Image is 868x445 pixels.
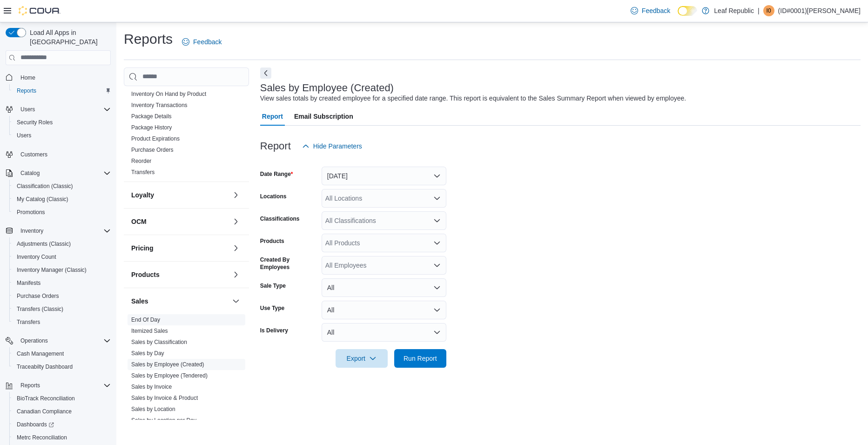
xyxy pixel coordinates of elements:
a: Reports [13,85,40,96]
span: Manifests [13,277,111,289]
span: Reports [20,382,40,389]
span: Security Roles [17,119,53,126]
a: Security Roles [13,117,56,128]
button: Home [2,71,114,84]
span: Sales by Location [131,405,175,413]
span: Sales by Day [131,350,164,357]
button: Run Report [394,349,446,368]
span: Manifests [17,279,40,287]
button: My Catalog (Classic) [9,193,114,206]
button: Open list of options [433,217,441,224]
button: Loyalty [131,190,229,200]
span: Inventory Transactions [131,101,188,109]
button: Reports [9,84,114,97]
a: Customers [17,149,51,160]
span: Cash Management [17,350,64,357]
h3: Products [131,270,160,279]
span: Classification (Classic) [17,182,73,190]
span: Inventory On Hand by Product [131,90,206,98]
button: Classification (Classic) [9,180,114,193]
span: Inventory [17,225,111,236]
span: Transfers [17,318,40,326]
span: Export [341,349,382,368]
button: Operations [2,334,114,347]
label: Is Delivery [260,327,288,334]
button: Users [17,104,39,115]
a: Inventory On Hand by Package [131,80,209,86]
a: Canadian Compliance [13,406,75,417]
button: Pricing [230,243,242,254]
button: Open list of options [433,195,441,202]
span: Home [20,74,35,81]
span: Inventory [20,227,43,235]
a: Sales by Invoice & Product [131,395,198,401]
span: Inventory Count [17,253,56,261]
a: Sales by Location per Day [131,417,196,424]
span: Sales by Invoice [131,383,172,391]
a: My Catalog (Classic) [13,194,72,205]
a: Sales by Employee (Created) [131,361,204,368]
a: Traceabilty Dashboard [13,361,76,372]
button: Reports [2,379,114,392]
input: Dark Mode [678,6,697,16]
span: Inventory Count [13,251,111,263]
button: Products [131,270,229,279]
span: Classification (Classic) [13,181,111,192]
p: Leaf Republic [714,5,754,16]
span: Security Roles [13,117,111,128]
span: Traceabilty Dashboard [17,363,73,371]
span: Product Expirations [131,135,180,142]
p: | [758,5,760,16]
button: Manifests [9,276,114,290]
a: Home [17,72,39,83]
a: Reorder [131,158,151,164]
button: Pricing [131,243,229,253]
span: Adjustments (Classic) [13,238,111,249]
button: Reports [17,380,44,391]
a: Inventory Transactions [131,102,188,108]
span: BioTrack Reconciliation [13,393,111,404]
span: Package Details [131,113,172,120]
a: Package Details [131,113,172,120]
span: Dashboards [17,421,54,428]
button: Inventory Count [9,250,114,263]
span: Dashboards [13,419,111,430]
span: Adjustments (Classic) [17,240,71,248]
a: Sales by Location [131,406,175,412]
button: All [322,301,446,319]
a: Dashboards [13,419,58,430]
label: Created By Employees [260,256,318,271]
button: Sales [230,296,242,307]
button: Export [336,349,388,368]
span: Cash Management [13,348,111,359]
button: Catalog [2,167,114,180]
h3: Loyalty [131,190,154,200]
a: Sales by Day [131,350,164,357]
button: Adjustments (Classic) [9,237,114,250]
span: Transfers (Classic) [17,305,63,313]
button: Catalog [17,168,43,179]
a: Metrc Reconciliation [13,432,71,443]
a: BioTrack Reconciliation [13,393,79,404]
span: I0 [767,5,771,16]
button: Users [2,103,114,116]
span: Reports [17,87,36,94]
a: Feedback [627,1,674,20]
button: Canadian Compliance [9,405,114,418]
span: Metrc Reconciliation [17,434,67,441]
img: Cova [19,6,61,15]
a: Cash Management [13,348,67,359]
a: Package History [131,124,172,131]
span: Inventory Manager (Classic) [17,266,87,274]
button: Inventory Manager (Classic) [9,263,114,276]
span: Email Subscription [294,107,353,126]
span: Purchase Orders [13,290,111,302]
span: Users [20,106,35,113]
span: Users [17,132,31,139]
button: Hide Parameters [298,137,366,155]
a: Transfers (Classic) [13,303,67,315]
span: Inventory Manager (Classic) [13,264,111,276]
span: End Of Day [131,316,160,324]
